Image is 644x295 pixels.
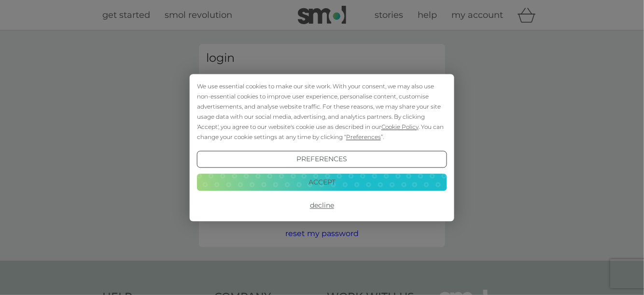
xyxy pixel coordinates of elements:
[197,197,447,214] button: Decline
[197,81,447,142] div: We use essential cookies to make our site work. With your consent, we may also use non-essential ...
[346,133,381,140] span: Preferences
[190,74,454,221] div: Cookie Consent Prompt
[381,123,419,130] span: Cookie Policy
[197,151,447,168] button: Preferences
[197,174,447,191] button: Accept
